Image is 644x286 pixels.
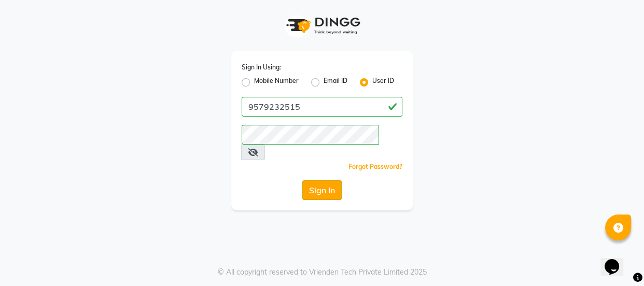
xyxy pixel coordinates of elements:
iframe: chat widget [600,245,634,276]
input: Username [242,97,402,117]
label: Sign In Using: [242,63,281,72]
button: Sign In [302,180,342,200]
label: Mobile Number [254,76,299,89]
a: Forgot Password? [348,163,402,170]
input: Username [242,125,379,145]
label: User ID [372,76,394,89]
label: Email ID [324,76,347,89]
img: logo1.svg [281,10,363,41]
